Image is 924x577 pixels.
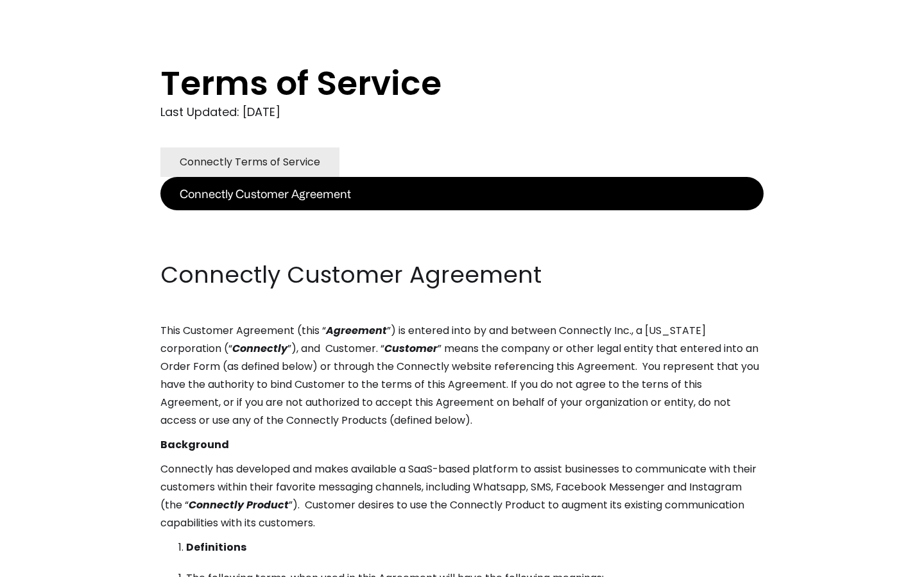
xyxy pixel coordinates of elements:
[13,553,77,573] aside: Language selected: English
[160,460,764,532] p: Connectly has developed and makes available a SaaS-based platform to assist businesses to communi...
[186,540,246,555] strong: Definitions
[160,437,229,452] strong: Background
[160,210,764,228] p: ‍
[180,185,351,203] div: Connectly Customer Agreement
[189,498,289,512] em: Connectly Product
[160,235,764,253] p: ‍
[232,341,287,356] em: Connectly
[180,153,320,171] div: Connectly Terms of Service
[160,259,764,291] h2: Connectly Customer Agreement
[160,103,764,122] div: Last Updated: [DATE]
[384,341,438,356] em: Customer
[160,322,764,430] p: This Customer Agreement (this “ ”) is entered into by and between Connectly Inc., a [US_STATE] co...
[26,555,77,573] ul: Language list
[326,323,387,338] em: Agreement
[160,64,712,103] h1: Terms of Service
